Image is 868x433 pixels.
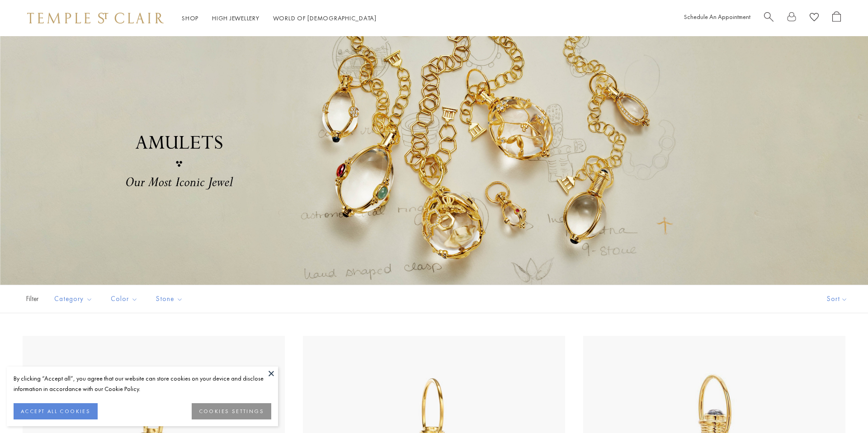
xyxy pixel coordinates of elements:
[104,289,145,309] button: Color
[182,14,198,22] a: ShopShop
[149,289,190,309] button: Stone
[212,14,259,22] a: High JewelleryHigh Jewellery
[684,13,750,21] a: Schedule An Appointment
[151,293,190,305] span: Stone
[192,403,271,419] button: COOKIES SETTINGS
[273,14,377,22] a: World of [DEMOGRAPHIC_DATA]World of [DEMOGRAPHIC_DATA]
[14,403,98,419] button: ACCEPT ALL COOKIES
[47,289,99,309] button: Category
[106,293,145,305] span: Color
[182,13,377,24] nav: Main navigation
[832,11,841,25] a: Open Shopping Bag
[807,285,868,313] button: Show sort by
[823,391,859,424] iframe: Gorgias live chat messenger
[764,11,774,25] a: Search
[50,293,99,305] span: Category
[810,11,819,25] a: View Wishlist
[27,13,164,24] img: Temple St. Clair
[14,373,271,394] div: By clicking “Accept all”, you agree that our website can store cookies on your device and disclos...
